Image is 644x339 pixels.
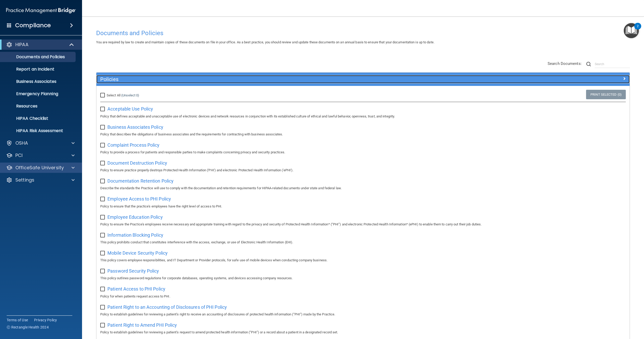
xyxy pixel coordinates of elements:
span: Patient Right to Amend PHI Policy [107,322,177,328]
input: Search [595,60,630,68]
span: Patient Access to PHI Policy [107,286,165,292]
span: Employee Education Policy [107,214,163,220]
a: Policies [100,75,626,83]
iframe: Drift Widget Chat Controller [555,303,638,323]
p: Business Associates [3,79,73,84]
a: OfficeSafe University [6,165,75,171]
p: PCI [15,152,23,158]
p: This policy outlines password regulations for corporate databases, operating systems, and devices... [100,275,626,281]
span: Document Destruction Policy [107,160,167,166]
h4: Documents and Policies [96,30,630,36]
span: Mobile Device Security Policy [107,250,168,256]
p: Policy for when patients request access to PHI. [100,293,626,300]
p: Policy to ensure that the practice's employees have the right level of access to PHI. [100,203,626,210]
p: HIPAA Checklist [3,116,73,121]
span: Password Security Policy [107,268,159,274]
p: Policy to establish guidelines for reviewing a patient’s right to receive an accounting of disclo... [100,311,626,317]
p: Policy that describes the obligations of business associates and the requirements for contracting... [100,131,626,137]
button: Open Resource Center, 2 new notifications [624,23,639,38]
span: Business Associates Policy [107,124,163,130]
span: Complaint Process Policy [107,142,159,148]
p: Policy to ensure the Practice's employees receive necessary and appropriate training with regard ... [100,221,626,227]
p: This policy covers employee responsibilities, and IT Department or Provider protocols, for safe u... [100,257,626,263]
p: Report an Incident [3,67,73,72]
span: Patient Right to an Accounting of Disclosures of PHI Policy [107,304,227,310]
p: HIPAA [15,42,28,48]
p: Documents and Policies [3,54,73,59]
a: Privacy Policy [34,317,57,323]
a: OSHA [6,140,75,146]
span: Employee Access to PHI Policy [107,196,171,202]
span: You are required by law to create and maintain copies of these documents on file in your office. ... [96,40,434,44]
p: This policy prohibits conduct that constitutes interference with the access, exchange, or use of ... [100,239,626,245]
input: Select All (Unselect 0) [100,93,106,97]
a: HIPAA [6,42,74,48]
p: Resources [3,104,73,109]
span: Select All [107,93,120,97]
div: 2 [637,26,639,33]
p: Policy to establish guidelines for reviewing a patient’s request to amend protected health inform... [100,329,626,335]
p: Emergency Planning [3,91,73,96]
span: Acceptable Use Policy [107,106,153,112]
a: Print Selected (0) [586,90,626,99]
p: Policy to ensure practice properly destroys Protected Health Information ('PHI') and electronic P... [100,167,626,173]
img: ic-search.3b580494.png [586,62,591,66]
a: Terms of Use [7,317,28,323]
h5: Policies [100,76,492,82]
span: Ⓒ Rectangle Health 2024 [7,325,49,330]
p: OSHA [15,140,28,146]
a: PCI [6,152,75,158]
span: Search Documents: [548,61,582,66]
p: HIPAA Risk Assessment [3,128,73,133]
p: Describe the standards the Practice will use to comply with the documentation and retention requi... [100,185,626,191]
p: Policy that defines acceptable and unacceptable use of electronic devices and network resources i... [100,113,626,119]
a: Settings [6,177,75,183]
h4: Compliance [15,22,51,29]
p: Policy to provide a process for patients and responsible parties to make complaints concerning pr... [100,149,626,155]
p: OfficeSafe University [15,165,64,171]
span: Information Blocking Policy [107,232,163,238]
span: Documentation Retention Policy [107,178,174,184]
img: PMB logo [6,5,76,16]
a: (Unselect 0) [121,93,139,97]
p: Settings [15,177,34,183]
